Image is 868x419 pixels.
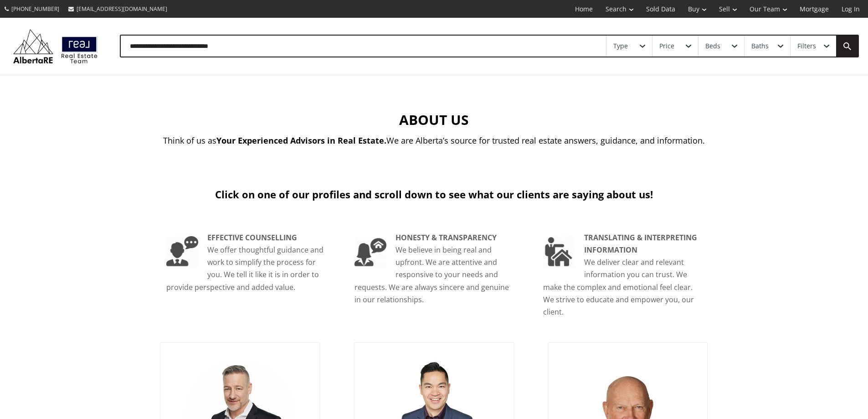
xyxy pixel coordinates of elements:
span: We offer thoughtful guidance and work to simplify the process for you. We tell it like it is in o... [166,245,324,292]
span: We deliver clear and relevant information you can trust. We make the complex and emotional feel c... [543,257,694,317]
img: Logo [9,27,102,66]
div: Type [613,43,628,49]
b: TRANSLATING & INTERPRETING INFORMATION [584,233,697,255]
div: Filters [797,43,816,49]
b: EFFECTIVE COUNSELLING [207,233,297,243]
a: [EMAIL_ADDRESS][DOMAIN_NAME] [64,0,172,17]
strong: ABOUT US [399,110,469,129]
span: We believe in being real and upfront. We are attentive and responsive to your needs and requests.... [354,245,509,305]
b: Your Experienced Advisors in Real Estate. [216,135,386,146]
span: [PHONE_NUMBER] [11,5,59,13]
div: Beds [705,43,720,49]
b: HONESTY & TRANSPARENCY [395,233,497,243]
div: Baths [751,43,769,49]
h4: Think of us as [161,136,708,150]
strong: Click on one of our profiles and scroll down to see what our clients are saying about us! [215,187,653,201]
div: Price [659,43,674,49]
span: We are Alberta’s source for trusted real estate answers, guidance, and information. [386,135,705,146]
span: [EMAIL_ADDRESS][DOMAIN_NAME] [77,5,167,13]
